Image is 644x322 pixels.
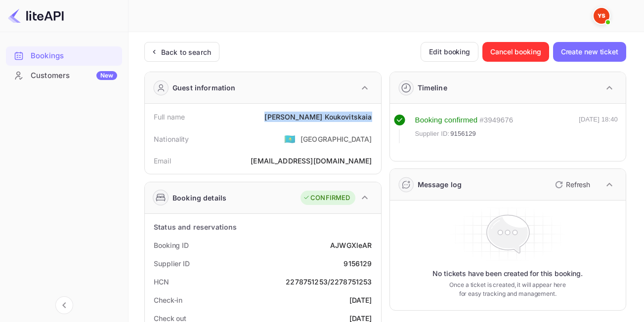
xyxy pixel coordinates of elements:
[415,129,450,139] span: Supplier ID:
[445,281,570,298] p: Once a ticket is created, it will appear here for easy tracking and management.
[579,115,618,143] div: [DATE] 18:40
[415,115,478,126] div: Booking confirmed
[330,240,372,250] div: AJWGXleAR
[8,8,64,24] img: LiteAPI logo
[549,177,594,193] button: Refresh
[349,295,372,305] div: [DATE]
[553,42,626,62] button: Create new ticket
[31,50,117,62] div: Bookings
[154,156,171,166] div: Email
[594,8,609,24] img: Yandex Support
[251,156,372,166] div: [EMAIL_ADDRESS][DOMAIN_NAME]
[303,193,350,203] div: CONFIRMED
[418,82,447,93] div: Timeline
[284,130,296,148] span: United States
[161,47,211,57] div: Back to search
[264,112,372,122] div: [PERSON_NAME] Koukovitskaia
[154,258,190,269] div: Supplier ID
[154,240,189,250] div: Booking ID
[6,66,122,84] a: CustomersNew
[450,129,476,139] span: 9156129
[432,269,583,279] p: No tickets have been created for this booking.
[154,112,185,122] div: Full name
[343,258,372,269] div: 9156129
[172,193,226,203] div: Booking details
[154,222,237,232] div: Status and reservations
[301,134,372,144] div: [GEOGRAPHIC_DATA]
[566,179,590,190] p: Refresh
[286,277,372,287] div: 2278751253/2278751253
[6,46,122,66] div: Bookings
[31,70,117,81] div: Customers
[96,71,117,80] div: New
[6,66,122,85] div: CustomersNew
[418,179,462,190] div: Message log
[154,277,169,287] div: HCN
[421,42,478,62] button: Edit booking
[479,115,513,126] div: # 3949676
[154,295,182,305] div: Check-in
[172,82,236,93] div: Guest information
[154,134,189,144] div: Nationality
[6,46,122,65] a: Bookings
[55,296,73,314] button: Collapse navigation
[482,42,549,62] button: Cancel booking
